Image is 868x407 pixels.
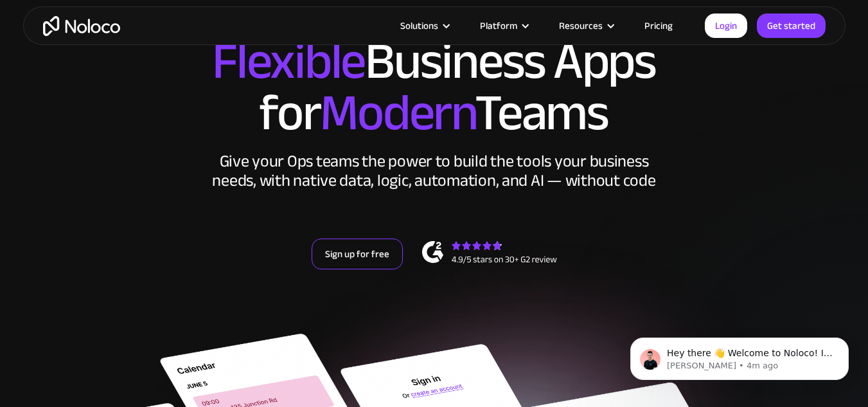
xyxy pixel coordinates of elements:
[543,17,628,34] div: Resources
[209,152,659,190] div: Give your Ops teams the power to build the tools your business needs, with native data, logic, au...
[628,17,689,34] a: Pricing
[384,17,464,34] div: Solutions
[212,14,365,109] span: Flexible
[705,14,747,38] a: Login
[757,14,826,38] a: Get started
[400,17,438,34] div: Solutions
[559,17,603,34] div: Resources
[480,17,517,34] div: Platform
[312,239,403,269] a: Sign up for free
[464,17,543,34] div: Platform
[43,16,120,36] a: home
[611,311,868,401] iframe: Intercom notifications message
[36,36,833,139] h2: Business Apps for Teams
[320,65,475,161] span: Modern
